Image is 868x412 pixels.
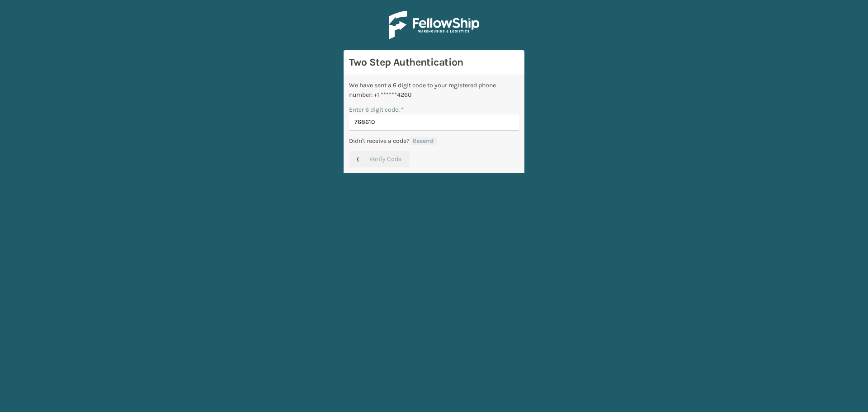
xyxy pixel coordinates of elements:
[349,151,410,167] button: Verify Code
[349,136,410,146] p: Didn't receive a code?
[389,11,479,39] img: Logo
[410,137,437,145] button: Resend
[349,105,404,114] label: Enter 6 digit code:
[349,56,519,69] h3: Two Step Authentication
[349,81,519,99] div: We have sent a 6 digit code to your registered phone number: +1 ******4260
